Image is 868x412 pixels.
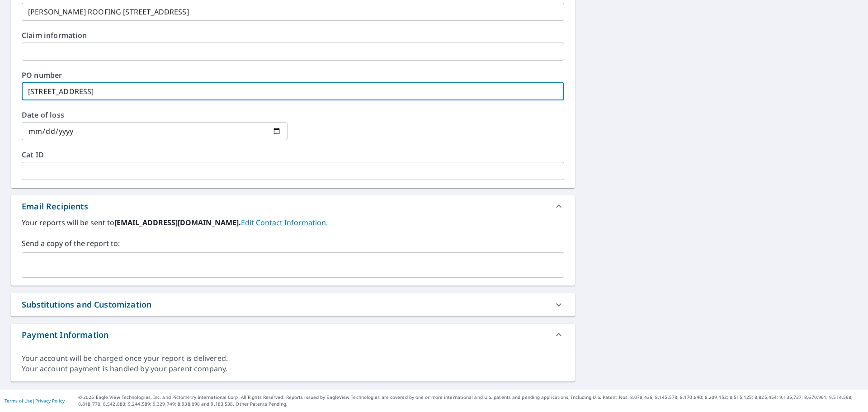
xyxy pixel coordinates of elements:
[22,71,564,79] label: PO number
[22,238,564,249] label: Send a copy of the report to:
[11,324,575,346] div: Payment Information
[22,200,88,213] div: Email Recipients
[22,298,151,311] div: Substitutions and Customization
[22,364,564,374] div: Your account payment is handled by your parent company.
[22,329,108,341] div: Payment Information
[22,217,564,228] label: Your reports will be sent to
[11,293,575,316] div: Substitutions and Customization
[22,151,564,158] label: Cat ID
[22,111,288,118] label: Date of loss
[78,394,863,407] p: © 2025 Eagle View Technologies, Inc. and Pictometry International Corp. All Rights Reserved. Repo...
[114,218,241,227] b: [EMAIL_ADDRESS][DOMAIN_NAME].
[5,398,65,403] p: |
[241,218,328,227] a: EditContactInfo
[35,398,65,404] a: Privacy Policy
[11,195,575,217] div: Email Recipients
[22,32,564,39] label: Claim information
[22,353,564,364] div: Your account will be charged once your report is delivered.
[5,398,33,404] a: Terms of Use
